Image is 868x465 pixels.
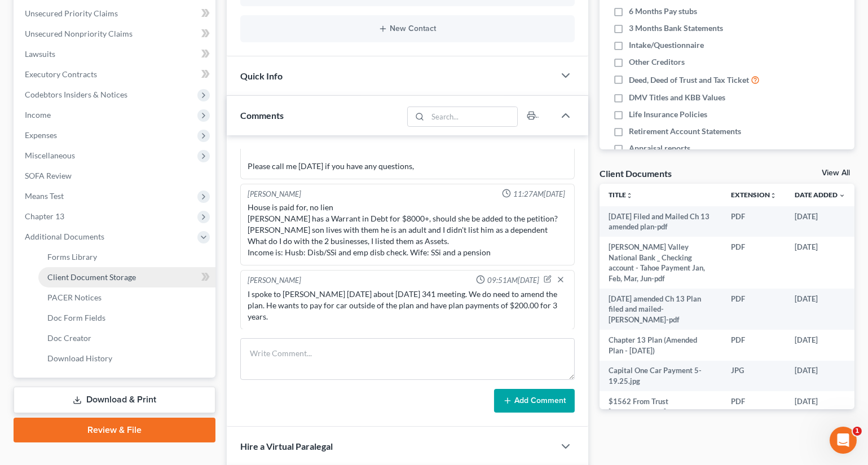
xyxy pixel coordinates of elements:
span: 09:51AM[DATE] [487,275,539,286]
iframe: Intercom live chat [830,427,857,454]
span: Executory Contracts [25,69,97,79]
td: PDF [722,237,786,289]
span: Doc Creator [47,333,91,343]
span: Means Test [25,191,64,201]
td: PDF [722,330,786,361]
td: [PERSON_NAME] Valley National Bank _ Checking account - Tahoe Payment Jan, Feb, Mar, Jun-pdf [600,237,722,289]
span: Miscellaneous [25,150,75,160]
span: Forms Library [47,252,97,262]
span: Other Creditors [629,56,685,68]
td: [DATE] amended Ch 13 Plan filed and mailed-[PERSON_NAME]-pdf [600,289,722,330]
a: Doc Form Fields [38,308,215,328]
span: Deed, Deed of Trust and Tax Ticket [629,74,749,86]
td: PDF [722,289,786,330]
span: Lawsuits [25,49,55,59]
td: [DATE] [786,206,854,237]
i: unfold_more [770,192,777,199]
span: 1 [853,427,862,436]
td: [DATE] Filed and Mailed Ch 13 amended plan-pdf [600,206,722,237]
td: Capital One Car Payment 5-19.25.jpg [600,361,722,392]
span: Appraisal reports [629,143,690,154]
a: Lawsuits [16,44,215,64]
span: Unsecured Priority Claims [25,8,118,18]
td: [DATE] [786,330,854,361]
span: Unsecured Nonpriority Claims [25,29,133,38]
a: Unsecured Nonpriority Claims [16,24,215,44]
a: Unsecured Priority Claims [16,3,215,24]
span: Client Document Storage [47,272,136,282]
span: Hire a Virtual Paralegal [240,441,333,451]
span: 3 Months Bank Statements [629,23,723,34]
i: expand_more [839,192,845,199]
td: PDF [722,206,786,237]
div: House is paid for, no lien [PERSON_NAME] has a Warrant in Debt for $8000+, should she be added to... [248,202,567,258]
button: New Contact [249,24,566,33]
span: PACER Notices [47,293,102,302]
a: Extensionunfold_more [731,191,777,199]
span: Chapter 13 [25,211,64,221]
input: Search... [428,107,517,126]
td: Chapter 13 Plan (Amended Plan - [DATE]) [600,330,722,361]
span: Comments [240,110,284,121]
span: Codebtors Insiders & Notices [25,90,127,99]
span: DMV Titles and KBB Values [629,92,725,103]
a: Executory Contracts [16,64,215,85]
span: SOFA Review [25,171,72,180]
a: View All [822,169,850,177]
span: Income [25,110,51,119]
span: Expenses [25,130,57,140]
a: Doc Creator [38,328,215,348]
span: Additional Documents [25,232,104,241]
i: unfold_more [626,192,633,199]
td: [DATE] [786,361,854,392]
div: [PERSON_NAME] [248,275,301,286]
td: [DATE] [786,237,854,289]
a: Download & Print [14,387,215,413]
a: PACER Notices [38,287,215,308]
span: Intake/Questionnaire [629,39,704,51]
span: Quick Info [240,70,283,81]
span: Life Insurance Policies [629,109,707,120]
div: [PERSON_NAME] [248,189,301,200]
a: Forms Library [38,247,215,267]
span: Doc Form Fields [47,313,105,322]
div: I spoke to [PERSON_NAME] [DATE] about [DATE] 341 meeting. We do need to amend the plan. He wants ... [248,289,567,322]
span: 6 Months Pay stubs [629,6,697,17]
a: Titleunfold_more [609,191,633,199]
a: Review & File [14,418,215,442]
div: Client Documents [600,167,672,179]
td: JPG [722,361,786,392]
span: Download History [47,353,112,363]
a: Date Added expand_more [795,191,845,199]
span: Retirement Account Statements [629,126,741,137]
a: Download History [38,348,215,369]
button: Add Comment [494,389,575,413]
td: [DATE] [786,289,854,330]
a: SOFA Review [16,166,215,186]
span: 11:27AM[DATE] [513,189,565,200]
a: Client Document Storage [38,267,215,287]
